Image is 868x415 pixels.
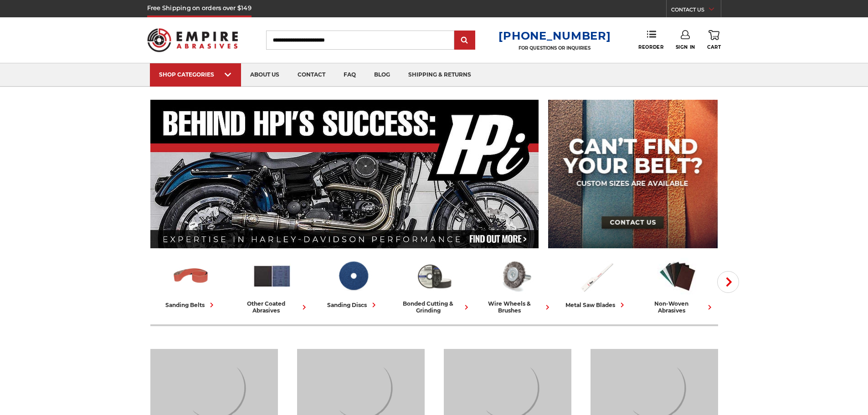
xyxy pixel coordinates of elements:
[171,256,211,296] img: Sanding Belts
[676,44,695,50] span: Sign In
[159,71,232,78] div: SHOP CATEGORIES
[235,300,309,314] div: other coated abrasives
[478,300,552,314] div: wire wheels & brushes
[671,5,721,17] a: CONTACT US
[548,100,718,248] img: promo banner for custom belts.
[498,45,611,51] p: FOR QUESTIONS OR INQUIRIES
[657,256,698,296] img: Non-woven Abrasives
[707,30,721,50] a: Cart
[478,256,552,314] a: wire wheels & brushes
[334,63,365,87] a: faq
[316,256,390,310] a: sanding discs
[165,300,216,310] div: sanding belts
[241,63,288,87] a: about us
[641,256,714,314] a: non-woven abrasives
[365,63,399,87] a: blog
[150,100,539,248] img: Banner for an interview featuring Horsepower Inc who makes Harley performance upgrades featured o...
[147,22,238,58] img: Empire Abrasives
[565,300,627,310] div: metal saw blades
[333,256,373,296] img: Sanding Discs
[641,300,714,314] div: non-woven abrasives
[498,29,611,42] a: [PHONE_NUMBER]
[638,30,663,50] a: Reorder
[397,256,471,314] a: bonded cutting & grinding
[288,63,334,87] a: contact
[495,256,535,296] img: Wire Wheels & Brushes
[327,300,379,310] div: sanding discs
[638,44,663,50] span: Reorder
[414,256,454,296] img: Bonded Cutting & Grinding
[235,256,309,314] a: other coated abrasives
[707,44,721,50] span: Cart
[717,271,739,293] button: Next
[399,63,480,87] a: shipping & returns
[154,256,228,310] a: sanding belts
[560,256,633,310] a: metal saw blades
[397,300,471,314] div: bonded cutting & grinding
[456,31,474,50] input: Submit
[252,256,292,296] img: Other Coated Abrasives
[576,256,616,296] img: Metal Saw Blades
